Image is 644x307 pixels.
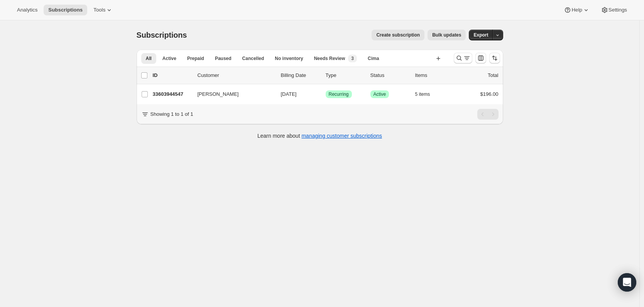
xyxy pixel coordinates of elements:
p: Showing 1 to 1 of 1 [150,110,193,118]
span: [DATE] [281,91,297,97]
span: Active [162,55,176,62]
span: [PERSON_NAME] [198,90,239,98]
button: Export [469,30,493,40]
nav: Pagination [477,109,499,120]
button: Create new view [432,53,445,64]
span: Active [374,91,386,97]
p: Total [488,72,498,79]
div: Type [326,72,364,79]
p: Billing Date [281,72,319,79]
span: Subscriptions [137,31,187,39]
button: Customize table column order and visibility [475,53,486,63]
button: Help [559,5,594,15]
span: Cancelled [242,55,264,62]
button: Tools [89,5,118,15]
span: 5 items [415,91,430,97]
span: Settings [609,7,627,13]
p: Customer [198,72,275,79]
span: No inventory [275,55,303,62]
button: Analytics [12,5,42,15]
span: Bulk updates [432,32,461,38]
button: Bulk updates [428,30,466,40]
a: managing customer subscriptions [301,133,382,139]
div: IDCustomerBilling DateTypeStatusItemsTotal [153,72,499,79]
button: 5 items [415,89,439,100]
span: Tools [93,7,105,13]
span: Subscriptions [48,7,83,13]
p: 33603944547 [153,90,191,98]
span: All [146,55,152,62]
p: Learn more about [257,132,382,140]
span: 3 [351,55,354,62]
span: Help [571,7,582,13]
span: Create subscription [376,32,420,38]
span: Cima [368,55,379,62]
span: Prepaid [187,55,204,62]
p: ID [153,72,191,79]
button: Sort the results [489,53,500,63]
button: Create subscription [372,30,424,40]
span: Analytics [17,7,37,13]
p: Status [370,72,409,79]
button: Settings [596,5,632,15]
div: Open Intercom Messenger [618,273,636,292]
button: [PERSON_NAME] [193,88,270,100]
span: Paused [215,55,232,62]
span: $196.00 [480,91,499,97]
span: Needs Review [314,55,345,62]
div: 33603944547[PERSON_NAME][DATE]SuccessRecurringSuccessActive5 items$196.00 [153,89,499,100]
span: Recurring [329,91,349,97]
div: Items [415,72,454,79]
span: Export [473,32,488,38]
button: Subscriptions [44,5,87,15]
button: Search and filter results [454,53,472,63]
